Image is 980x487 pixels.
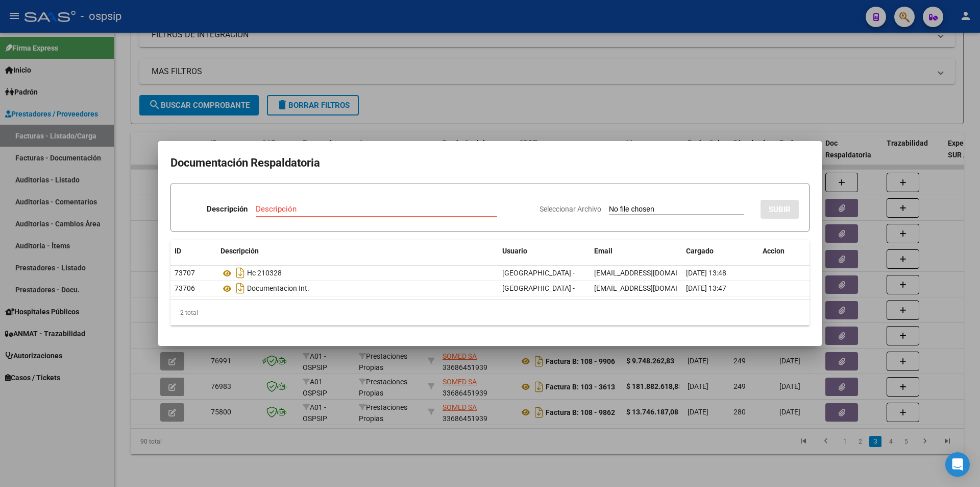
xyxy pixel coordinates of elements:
span: Usuario [502,247,527,255]
datatable-header-cell: Descripción [216,240,498,262]
button: SUBIR [761,200,799,219]
span: Cargado [686,247,714,255]
span: ID [175,247,181,255]
h2: Documentación Respaldatoria [170,153,810,173]
span: 73706 [175,284,195,292]
span: Accion [763,247,785,255]
div: Documentacion Int. [220,280,494,296]
span: Descripción [220,247,259,255]
span: Seleccionar Archivo [540,205,601,213]
div: Hc 210328 [220,265,494,281]
datatable-header-cell: ID [170,240,216,262]
span: [EMAIL_ADDRESS][DOMAIN_NAME] [594,269,707,277]
span: [DATE] 13:48 [686,269,726,277]
span: [EMAIL_ADDRESS][DOMAIN_NAME] [594,284,707,292]
span: [GEOGRAPHIC_DATA] - [502,269,575,277]
i: Descargar documento [234,280,247,296]
div: 2 total [170,300,810,326]
span: [GEOGRAPHIC_DATA] - [502,284,575,292]
span: SUBIR [769,205,791,214]
datatable-header-cell: Accion [758,240,810,262]
span: 73707 [175,269,195,277]
i: Descargar documento [234,265,247,281]
span: Email [594,247,612,255]
span: [DATE] 13:47 [686,284,726,292]
datatable-header-cell: Email [590,240,682,262]
datatable-header-cell: Cargado [682,240,758,262]
div: Open Intercom Messenger [945,452,970,477]
datatable-header-cell: Usuario [498,240,590,262]
p: Descripción [207,203,248,215]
